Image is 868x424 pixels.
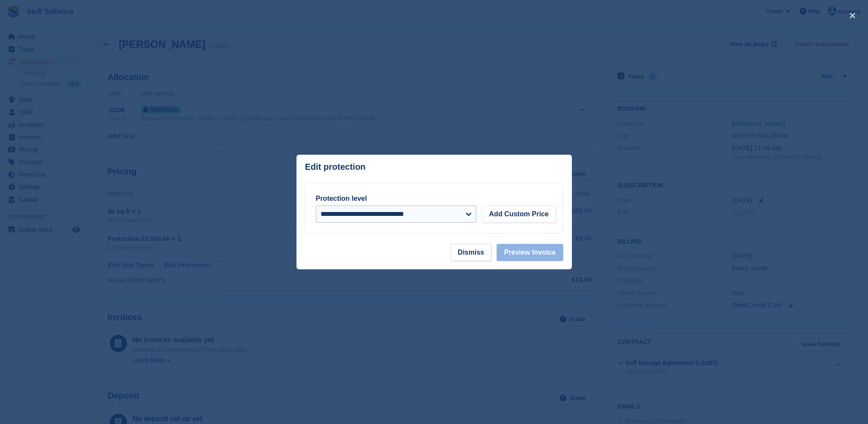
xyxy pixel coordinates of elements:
[482,206,556,223] button: Add Custom Price
[497,244,563,261] button: Preview Invoice
[451,244,491,261] button: Dismiss
[316,195,367,202] label: Protection level
[846,9,859,22] button: close
[305,162,366,172] p: Edit protection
